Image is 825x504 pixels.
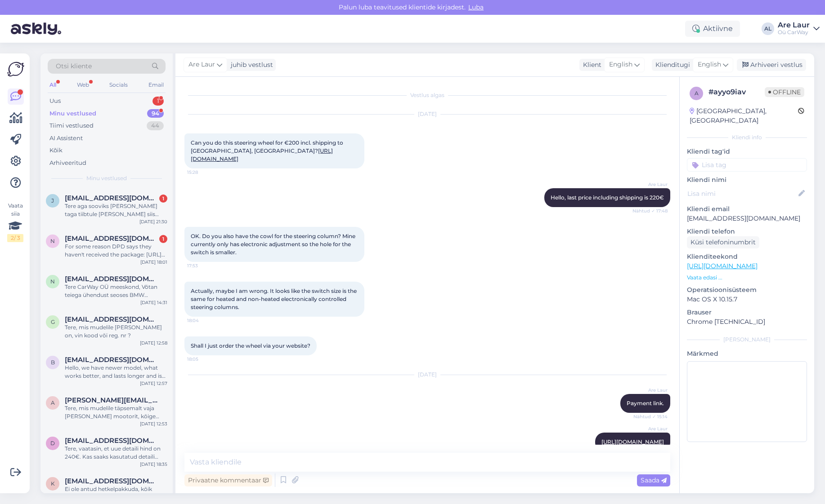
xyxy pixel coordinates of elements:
div: Vaata siia [7,202,23,242]
input: Lisa nimi [687,189,797,199]
div: juhib vestlust [227,60,273,70]
div: [DATE] 21:30 [139,218,167,225]
p: Kliendi nimi [687,175,807,185]
div: [DATE] [184,371,670,379]
div: Tiimi vestlused [49,121,94,130]
span: k [51,480,55,487]
span: davrkru@gmail.com [65,437,158,445]
div: 94 [147,109,164,118]
span: English [609,60,632,70]
div: Klienditugi [652,60,690,70]
p: Vaata edasi ... [687,274,807,282]
div: [DATE] [184,110,670,118]
p: Kliendi email [687,204,807,214]
div: Tere CarWay OÜ meeskond, Võtan teiega ühendust seoses BMW heitgaaside temperatuuriandur, väljalas... [65,283,167,299]
span: Luba [466,3,486,11]
div: [DATE] 18:35 [140,461,167,468]
span: j [51,197,54,204]
div: AL [762,22,774,35]
span: Offline [765,87,804,97]
span: Are Laur [634,387,668,393]
span: Nähtud ✓ 15:14 [633,413,668,420]
div: Aktiivne [685,21,740,37]
div: [DATE] 12:57 [140,380,167,387]
span: OK. Do you also have the cowl for the steering column? Mine currently only has electronic adjustm... [191,233,357,256]
div: Privaatne kommentaar [184,474,272,486]
div: For some reason DPD says they haven't received the package: [URL][DOMAIN_NAME] [65,243,167,259]
span: n [50,238,55,244]
span: 18:05 [187,356,221,363]
div: Are Laur [778,22,810,29]
span: Nähtud ✓ 17:48 [632,208,668,214]
span: Payment link. [627,400,664,407]
p: Mac OS X 10.15.7 [687,295,807,304]
span: andres.loss@mail.ee [65,396,158,404]
span: Are Laur [634,425,668,432]
span: nasermoi@outlook.com [65,234,158,243]
div: [DATE] 14:31 [140,299,167,306]
a: Are LaurOü CarWay [778,22,820,36]
div: Tere, mis mudelile täpsemalt vaja [PERSON_NAME] mootorit, kõige parem oleks kui helistate 5213002... [65,404,167,420]
div: Ei ole antud hetkelpakkuda, kõik müüdud. [65,485,167,501]
div: Arhiveeritud [49,159,86,168]
span: Shall I just order the wheel via your website? [191,342,310,349]
span: English [698,60,721,70]
div: Email [147,79,166,91]
span: 17:53 [187,262,221,269]
div: [GEOGRAPHIC_DATA], [GEOGRAPHIC_DATA] [690,106,798,125]
span: 18:04 [187,317,221,324]
div: 1 [152,97,164,106]
span: Actually, maybe I am wrong. It looks like the switch size is the same for heated and non-heated e... [191,287,358,310]
span: balashovandrey0@gmail.com [65,356,158,364]
div: 1 [159,195,167,203]
span: Hello, last price including shipping is 220€ [551,194,664,201]
span: Otsi kliente [56,62,92,71]
div: [PERSON_NAME] [687,336,807,344]
span: Are Laur [634,181,668,188]
p: Klienditeekond [687,252,807,261]
span: Can you do this steering wheel for €200 incl. shipping to [GEOGRAPHIC_DATA], [GEOGRAPHIC_DATA]? [191,139,345,162]
div: 2 / 3 [7,234,23,242]
span: Minu vestlused [86,174,127,182]
a: [URL][DOMAIN_NAME] [601,438,664,445]
p: [EMAIL_ADDRESS][DOMAIN_NAME] [687,214,807,223]
p: Märkmed [687,349,807,358]
p: Chrome [TECHNICAL_ID] [687,317,807,327]
div: 1 [159,235,167,243]
span: jannerikeske@gmail.com [65,194,158,202]
div: All [48,79,58,91]
div: Hello, we have newer model, what works better, and lasts longer and is more bullet proof. We will... [65,364,167,380]
div: AI Assistent [49,134,83,143]
p: Kliendi telefon [687,227,807,236]
div: Arhiveeri vestlus [737,59,806,71]
span: d [50,440,55,447]
div: Klient [579,60,601,70]
span: Saada [641,476,667,484]
input: Lisa tag [687,158,807,172]
div: Kliendi info [687,133,807,141]
span: Are Laur [188,60,215,70]
div: Minu vestlused [49,109,96,118]
div: Tere aga sooviks [PERSON_NAME] taga tiibtule [PERSON_NAME] siis tellimus [GEOGRAPHIC_DATA] saaks ... [65,202,167,218]
span: a [51,399,55,406]
span: a [695,90,699,97]
p: Operatsioonisüsteem [687,285,807,295]
div: [DATE] 18:01 [140,259,167,265]
span: nasermoi@outlook.com [65,275,158,283]
span: b [51,359,55,366]
div: [DATE] 12:58 [140,340,167,346]
img: Askly Logo [7,61,24,78]
div: Uus [49,97,61,106]
div: Kõik [49,146,63,155]
a: [URL][DOMAIN_NAME] [687,262,758,270]
span: germo.ts@gmail.com [65,315,158,323]
p: Brauser [687,308,807,317]
div: Socials [108,79,130,91]
div: # ayyo9iav [708,87,765,97]
div: Tere, mis mudelile [PERSON_NAME] on, vin kood või reg. nr ? [65,323,167,340]
span: n [50,278,55,285]
div: Küsi telefoninumbrit [687,236,759,248]
span: g [51,318,55,325]
div: Tere, vaatasin, et uue detaili hind on 240€. Kas saaks kasutatud detaili puhul paremat [PERSON_NA... [65,445,167,461]
p: Kliendi tag'id [687,147,807,156]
